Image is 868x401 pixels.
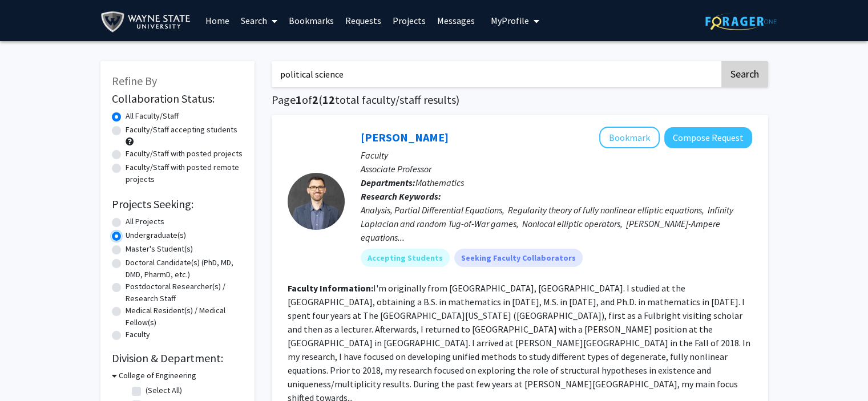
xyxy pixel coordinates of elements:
b: Faculty Information: [288,282,373,294]
mat-chip: Accepting Students [361,249,450,267]
span: My Profile [491,15,529,26]
label: Faculty/Staff with posted projects [126,148,243,160]
input: Search Keywords [272,61,720,87]
a: [PERSON_NAME] [361,130,449,144]
b: Departments: [361,177,415,188]
img: Wayne State University Logo [100,9,196,35]
div: Analysis, Partial Differential Equations, Regularity theory of fully nonlinear elliptic equations... [361,203,752,244]
span: Refine By [112,74,157,88]
img: ForagerOne Logo [705,13,777,30]
label: Faculty/Staff with posted remote projects [126,161,243,185]
span: 12 [322,92,335,107]
h1: Page of ( total faculty/staff results) [272,93,768,107]
span: 2 [312,92,318,107]
span: 1 [296,92,302,107]
h2: Collaboration Status: [112,92,243,106]
label: Postdoctoral Researcher(s) / Research Staff [126,281,243,305]
label: Faculty/Staff accepting students [126,124,237,136]
button: Compose Request to Fernando Charro [664,127,752,148]
label: All Faculty/Staff [126,110,179,122]
a: Messages [431,1,481,40]
label: Faculty [126,329,150,341]
label: Doctoral Candidate(s) (PhD, MD, DMD, PharmD, etc.) [126,257,243,281]
b: Research Keywords: [361,191,441,202]
mat-chip: Seeking Faculty Collaborators [454,249,583,267]
h3: College of Engineering [119,370,196,382]
a: Search [235,1,283,40]
p: Faculty [361,148,752,162]
label: Undergraduate(s) [126,229,186,241]
button: Add Fernando Charro to Bookmarks [599,127,660,148]
iframe: Chat [9,350,49,392]
a: Home [200,1,235,40]
span: Mathematics [415,177,464,188]
label: Medical Resident(s) / Medical Fellow(s) [126,305,243,329]
h2: Division & Department: [112,351,243,365]
h2: Projects Seeking: [112,197,243,211]
button: Search [721,61,768,87]
a: Requests [340,1,387,40]
a: Bookmarks [283,1,340,40]
label: All Projects [126,216,164,228]
p: Associate Professor [361,162,752,176]
a: Projects [387,1,431,40]
label: (Select All) [146,384,182,396]
label: Master's Student(s) [126,243,193,255]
